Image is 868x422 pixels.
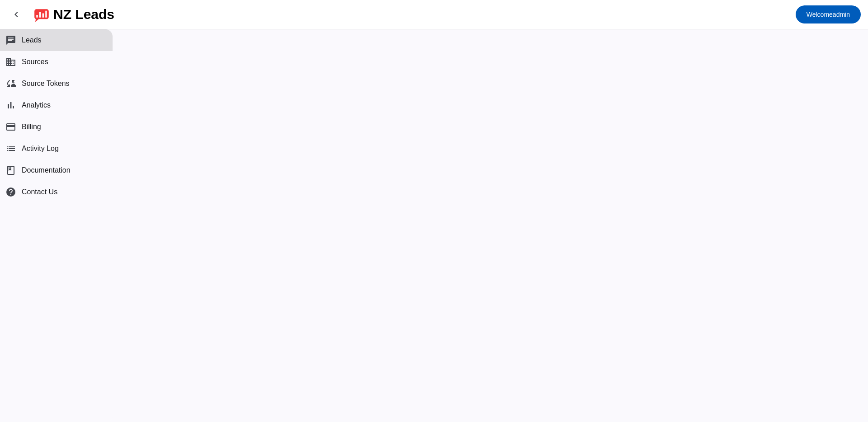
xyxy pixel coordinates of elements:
[22,80,70,88] span: Source Tokens
[5,35,16,46] mat-icon: chat
[796,5,861,23] button: Welcomeadmin
[22,58,48,66] span: Sources
[5,78,16,89] mat-icon: cloud_sync
[22,188,57,196] span: Contact Us
[22,145,59,153] span: Activity Log
[5,122,16,132] mat-icon: payment
[22,166,71,174] span: Documentation
[11,9,22,20] mat-icon: chevron_left
[22,101,51,109] span: Analytics
[5,187,16,197] mat-icon: help
[53,8,114,21] div: NZ Leads
[807,11,833,18] span: Welcome
[5,100,16,111] mat-icon: bar_chart
[5,56,16,67] mat-icon: business
[807,8,850,21] span: admin
[22,36,42,44] span: Leads
[22,123,41,131] span: Billing
[5,165,16,176] span: book
[5,143,16,154] mat-icon: list
[34,7,49,22] img: logo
